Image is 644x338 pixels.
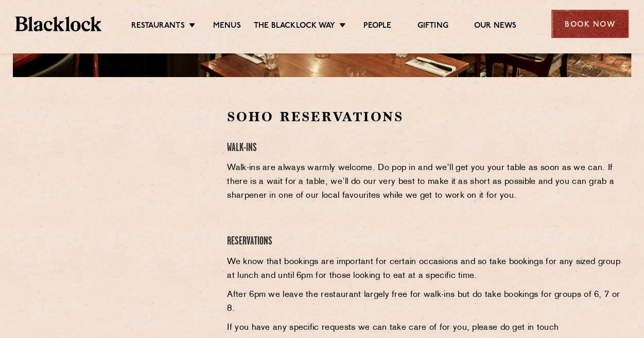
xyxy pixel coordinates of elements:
[227,161,622,203] p: Walk-ins are always warmly welcome. Do pop in and we’ll get you your table as soon as we can. If ...
[227,255,622,283] p: We know that bookings are important for certain occasions and so take bookings for any sized grou...
[417,21,448,32] a: Gifting
[363,21,391,32] a: People
[227,141,622,155] h4: Walk-Ins
[227,108,622,126] h2: Soho Reservations
[551,10,629,38] div: Book Now
[15,16,101,31] img: BL_Textured_Logo-footer-cropped.svg
[227,288,622,316] p: After 6pm we leave the restaurant largely free for walk-ins but do take bookings for groups of 6,...
[131,21,185,32] a: Restaurants
[254,21,335,32] a: The Blacklock Way
[474,21,517,32] a: Our News
[59,108,175,262] iframe: OpenTable make booking widget
[213,21,241,32] a: Menus
[227,235,622,249] h4: Reservations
